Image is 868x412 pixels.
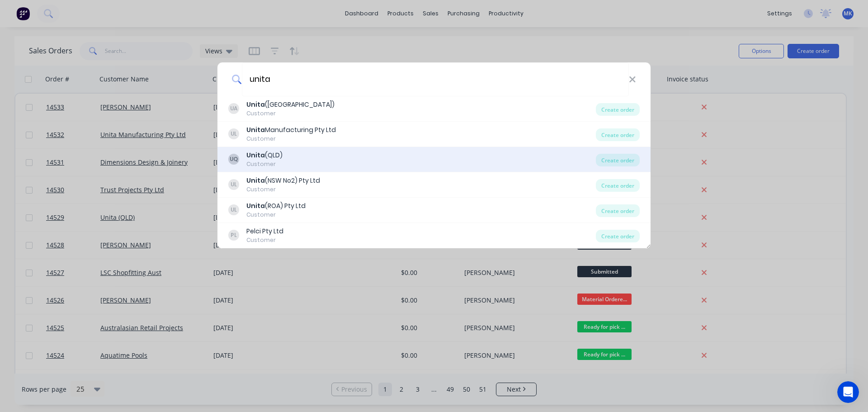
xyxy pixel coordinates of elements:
div: Create order [596,179,640,192]
div: Customer [246,236,283,244]
div: (QLD) [246,151,283,160]
input: Enter a customer name to create a new order... [242,62,629,96]
b: Unita [246,151,265,160]
div: Customer [246,211,306,219]
div: Customer [246,109,335,118]
div: UL [228,128,239,139]
div: ([GEOGRAPHIC_DATA]) [246,100,335,109]
b: Unita [246,201,265,210]
b: Unita [246,176,265,185]
div: UA [228,103,239,114]
div: PL [228,230,239,241]
div: (NSW No2) Pty Ltd [246,176,320,185]
div: Customer [246,135,336,143]
div: Customer [246,160,283,168]
div: Create order [596,204,640,217]
div: UQ [228,154,239,165]
div: Create order [596,230,640,242]
div: Create order [596,103,640,116]
div: Pelci Pty Ltd [246,227,283,236]
div: UL [228,204,239,215]
div: (ROA) Pty Ltd [246,201,306,211]
b: Unita [246,125,265,134]
iframe: Intercom live chat [837,381,859,403]
div: Manufacturing Pty Ltd [246,125,336,135]
b: Unita [246,100,265,109]
div: UL [228,179,239,190]
div: Customer [246,185,320,194]
div: Create order [596,154,640,166]
div: Create order [596,128,640,141]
